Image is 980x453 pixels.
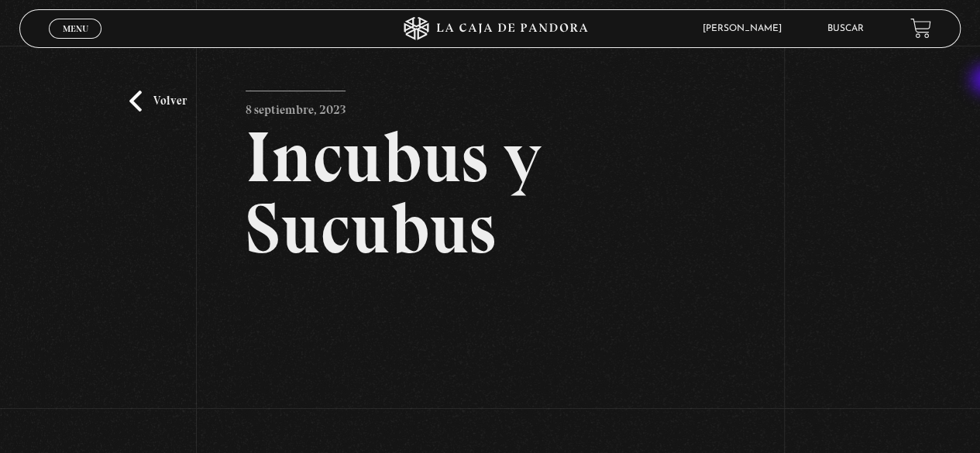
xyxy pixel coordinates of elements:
span: [PERSON_NAME] [695,24,797,33]
span: Menu [63,24,88,33]
a: View your shopping cart [910,18,931,39]
h2: Incubus y Sucubus [246,122,734,264]
p: 8 septiembre, 2023 [246,91,346,122]
a: Buscar [827,24,864,33]
a: Volver [129,91,187,112]
span: Cerrar [57,36,94,47]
